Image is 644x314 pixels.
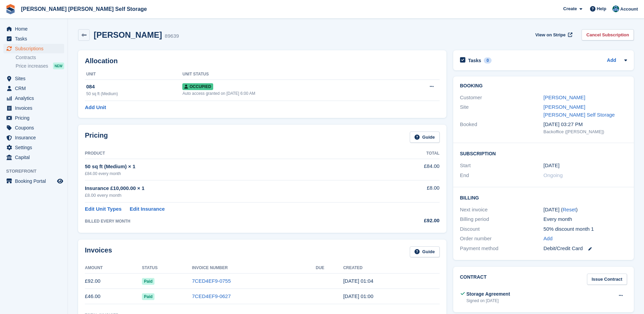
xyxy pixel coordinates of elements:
span: Occupied [182,83,213,90]
td: £92.00 [85,274,142,289]
div: 50 sq ft (Medium) [86,91,182,97]
span: Storefront [6,168,68,175]
div: 50% discount month 1 [544,225,627,233]
a: 7CED4EF9-0755 [192,278,231,284]
a: menu [3,133,64,142]
a: Price increases NEW [16,62,64,70]
a: Add [607,57,616,65]
a: menu [3,44,64,53]
a: Add Unit [85,104,106,111]
a: View on Stripe [533,29,574,40]
a: [PERSON_NAME] [PERSON_NAME] Self Storage [544,104,615,118]
div: Booked [460,121,544,135]
a: Edit Insurance [130,205,165,213]
div: [DATE] 03:27 PM [544,121,627,128]
div: £92.00 [382,217,439,225]
td: £84.00 [382,159,439,180]
a: menu [3,93,64,103]
span: Home [15,24,56,34]
time: 2025-07-25 00:04:11 UTC [343,278,373,284]
span: Account [620,6,638,13]
a: menu [3,84,64,93]
h2: Invoices [85,246,112,258]
h2: Booking [460,83,627,89]
a: menu [3,143,64,152]
a: menu [3,24,64,34]
th: Created [343,263,440,274]
span: Price increases [16,63,48,69]
div: £84.00 every month [85,171,382,177]
a: [PERSON_NAME] [PERSON_NAME] Self Storage [18,3,150,15]
div: End [460,172,544,179]
span: Booking Portal [15,176,56,186]
div: Customer [460,94,544,102]
span: Insurance [15,133,56,142]
div: Insurance £10,000.00 × 1 [85,185,382,192]
td: £46.00 [85,289,142,304]
span: Paid [142,293,154,300]
td: £8.00 [382,180,439,203]
a: Guide [410,246,440,258]
a: Issue Contract [587,274,627,285]
a: [PERSON_NAME] [544,94,585,100]
div: Debit/Credit Card [544,245,627,252]
span: Analytics [15,93,56,103]
span: Coupons [15,123,56,133]
a: Reset [563,207,576,212]
th: Amount [85,263,142,274]
th: Unit [85,69,182,80]
span: Subscriptions [15,44,56,53]
span: Help [597,5,606,12]
span: Create [563,5,577,12]
span: Paid [142,278,154,285]
span: Invoices [15,103,56,113]
div: Next invoice [460,206,544,214]
div: NEW [53,63,64,69]
img: stora-icon-8386f47178a22dfd0bd8f6a31ec36ba5ce8667c1dd55bd0f319d3a0aa187defe.svg [5,4,16,14]
span: View on Stripe [535,32,566,38]
div: Order number [460,235,544,243]
a: menu [3,103,64,113]
div: Discount [460,225,544,233]
h2: Tasks [468,57,481,64]
div: Billing period [460,215,544,223]
span: CRM [15,84,56,93]
a: 7CED4EF9-0627 [192,293,231,299]
a: menu [3,113,64,123]
time: 2025-06-25 00:00:59 UTC [343,293,373,299]
div: Every month [544,215,627,223]
a: menu [3,153,64,162]
div: 89639 [165,32,179,40]
th: Product [85,148,382,159]
th: Due [316,263,343,274]
h2: [PERSON_NAME] [94,30,162,39]
a: menu [3,34,64,43]
div: BILLED EVERY MONTH [85,218,382,224]
div: Payment method [460,245,544,252]
a: menu [3,176,64,186]
th: Status [142,263,192,274]
span: Sites [15,74,56,83]
div: Storage Agreement [466,291,510,298]
div: [DATE] ( ) [544,206,627,214]
th: Total [382,148,439,159]
span: Tasks [15,34,56,43]
a: Add [544,235,553,243]
th: Unit Status [182,69,397,80]
a: Guide [410,132,440,143]
span: Pricing [15,113,56,123]
div: Auto access granted on [DATE] 6:00 AM [182,90,397,97]
span: Capital [15,153,56,162]
div: £8.00 every month [85,192,382,199]
th: Invoice Number [192,263,316,274]
h2: Billing [460,194,627,201]
a: menu [3,123,64,133]
span: Ongoing [544,172,563,178]
h2: Contract [460,274,487,285]
h2: Pricing [85,132,108,143]
div: Signed on [DATE] [466,298,510,304]
h2: Subscription [460,150,627,157]
a: Edit Unit Types [85,205,122,213]
img: Jake Timmins [612,5,619,12]
div: 084 [86,83,182,91]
